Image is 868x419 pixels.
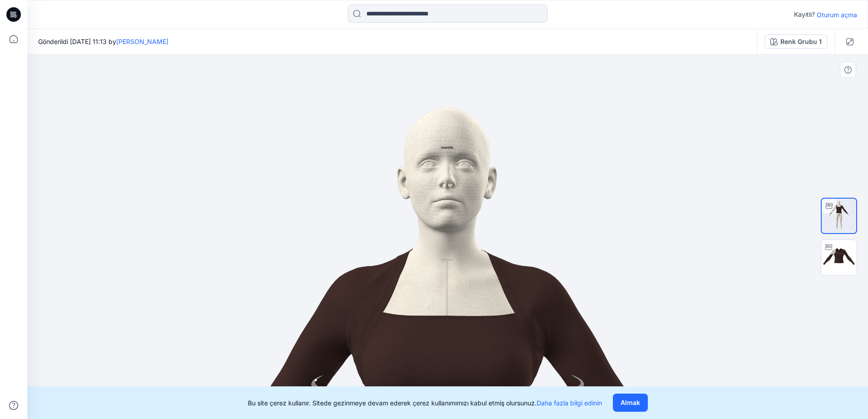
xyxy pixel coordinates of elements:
[613,394,648,412] button: Almak
[822,199,856,233] img: Arşiv
[780,37,822,47] div: Renk Grubu 1
[817,10,857,19] p: Oturum açma
[248,398,602,408] p: Bu site çerez kullanır. Sitede gezinmeye devam ederek çerez kullanımımızı kabul etmiş olursunuz.
[537,399,602,407] a: Daha fazla bilgi edinin
[821,240,857,275] img: Arşiv
[116,38,168,45] a: [PERSON_NAME]
[794,9,815,20] p: Kayıtlı?
[764,34,828,49] button: Renk Grubu 1
[38,37,168,46] span: Gönderildi [DATE] 11:13 by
